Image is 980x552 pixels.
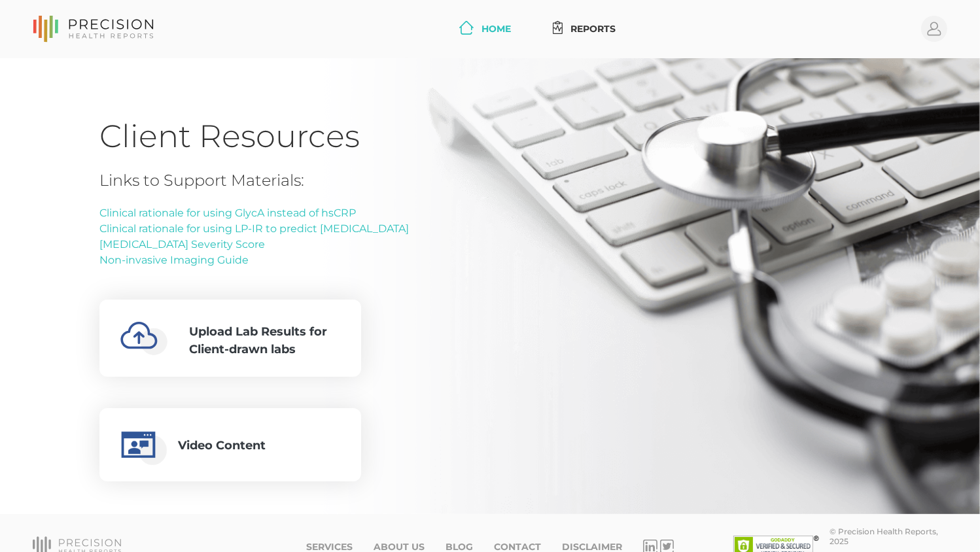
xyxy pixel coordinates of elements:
[454,17,516,41] a: Home
[99,254,249,266] a: Non-invasive Imaging Guide
[189,323,340,358] div: Upload Lab Results for Client-drawn labs
[99,207,356,219] a: Clinical rationale for using GlycA instead of hsCRP
[99,117,881,156] h1: Client Resources
[99,171,409,190] h4: Links to Support Materials:
[117,424,167,466] img: educational-video.0c644723.png
[548,17,621,41] a: Reports
[178,437,266,458] div: Video Content
[830,526,947,546] div: © Precision Health Reports, 2025
[99,238,265,250] a: [MEDICAL_DATA] Severity Score
[99,222,409,235] a: Clinical rationale for using LP-IR to predict [MEDICAL_DATA]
